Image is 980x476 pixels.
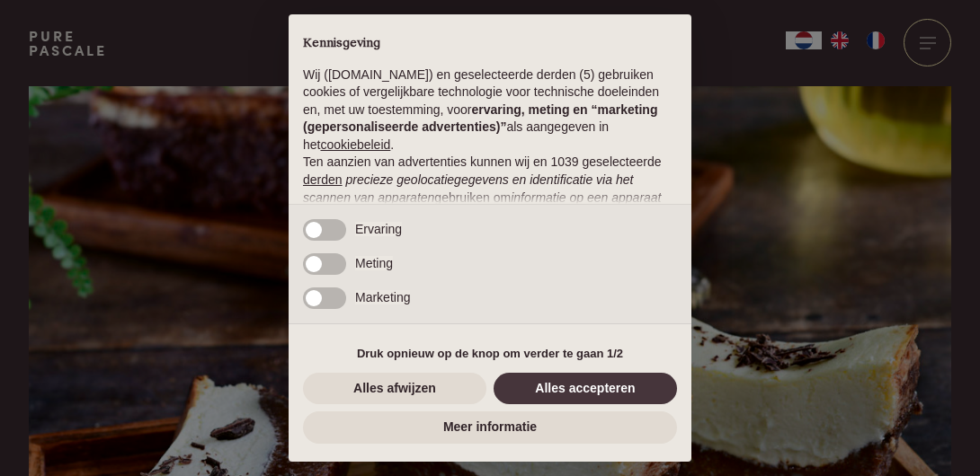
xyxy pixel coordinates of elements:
span: Meting [355,256,393,270]
button: Meer informatie [303,411,677,444]
span: Ervaring [355,222,402,236]
p: Wij ([DOMAIN_NAME]) en geselecteerde derden (5) gebruiken cookies of vergelijkbare technologie vo... [303,66,677,154]
button: Alles accepteren [494,373,677,405]
h2: Kennisgeving [303,36,677,52]
span: Marketing [355,290,410,304]
p: Ten aanzien van advertenties kunnen wij en 1039 geselecteerde gebruiken om en persoonsgegevens, z... [303,154,677,277]
em: precieze geolocatiegegevens en identificatie via het scannen van apparaten [303,172,633,205]
em: informatie op een apparaat op te slaan en/of te openen [303,190,662,223]
button: derden [303,172,343,190]
strong: ervaring, meting en “marketing (gepersonaliseerde advertenties)” [303,102,657,135]
a: cookiebeleid [320,137,390,152]
button: Alles afwijzen [303,373,486,405]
